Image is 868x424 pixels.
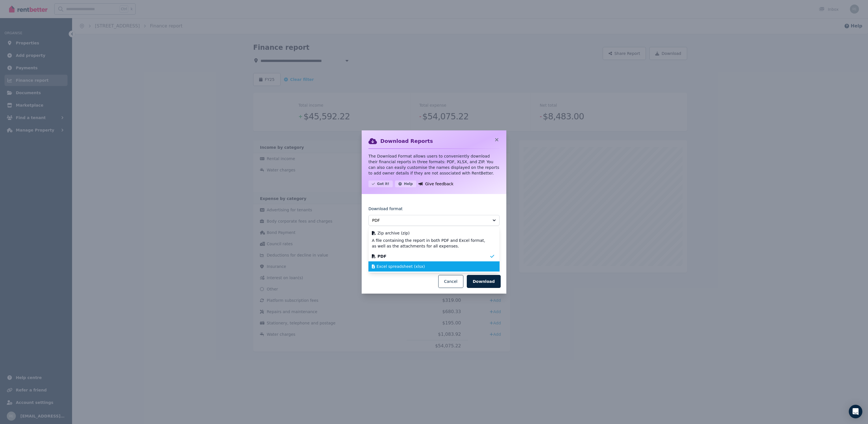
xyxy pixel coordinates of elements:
[377,230,410,236] span: Zip archive (zip)
[372,238,489,249] span: A file containing the report in both PDF and Excel format, as well as the attachments for all exp...
[438,275,463,288] button: Cancel
[467,275,501,288] button: Download
[377,264,425,269] span: Excel spreadsheet (xlsx)
[368,180,393,187] button: Got it!
[418,180,453,187] a: Give feedback
[368,227,500,273] ul: PDF
[368,215,500,226] button: PDF
[380,137,433,145] h2: Download Reports
[395,180,416,187] button: Help
[372,218,488,223] span: PDF
[368,206,403,215] label: Download format
[849,405,862,418] div: Open Intercom Messenger
[368,153,500,176] p: The Download Format allows users to conveniently download their financial reports in three format...
[377,253,386,259] span: PDF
